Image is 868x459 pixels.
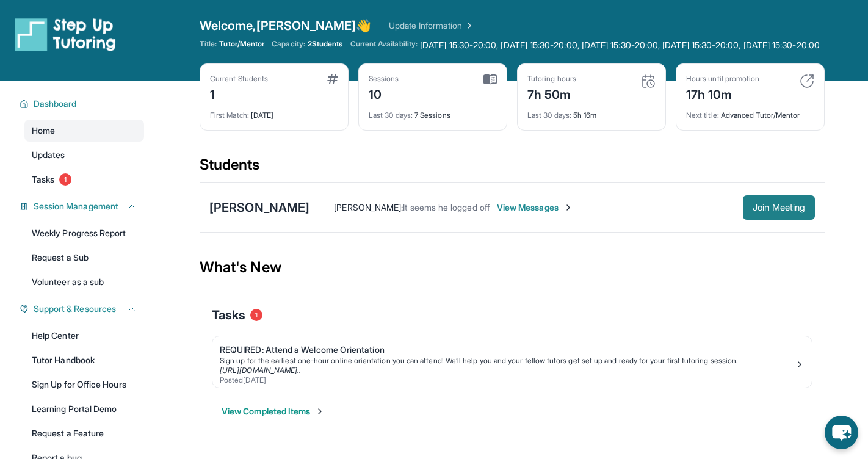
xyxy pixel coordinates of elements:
span: It seems he logged off [403,202,490,212]
span: Updates [32,149,65,161]
span: [DATE] 15:30-20:00, [DATE] 15:30-20:00, [DATE] 15:30-20:00, [DATE] 15:30-20:00, [DATE] 15:30-20:00 [420,39,820,51]
img: logo [15,17,116,51]
span: Tutor/Mentor [219,39,264,49]
span: Current Availability: [350,39,418,51]
img: card [327,74,338,84]
div: Advanced Tutor/Mentor [686,103,814,120]
a: Sign Up for Office Hours [24,374,144,396]
span: Home [32,125,55,137]
div: Sign up for the earliest one-hour online orientation you can attend! We’ll help you and your fell... [220,356,795,366]
a: Help Center [24,325,144,347]
span: 2 Students [308,39,343,49]
span: First Match : [210,110,249,120]
div: Hours until promotion [686,74,759,84]
img: card [800,74,814,89]
span: Last 30 days : [369,110,413,120]
button: Dashboard [29,98,137,110]
a: Learning Portal Demo [24,398,144,420]
span: Title: [200,39,217,49]
span: [PERSON_NAME] : [334,202,403,212]
div: Sessions [369,74,399,84]
img: card [483,74,497,85]
a: Update Information [389,20,474,32]
span: Join Meeting [753,204,805,211]
div: 1 [210,84,268,103]
span: View Messages [497,201,573,214]
img: card [641,74,656,89]
div: What's New [200,240,825,294]
a: Tutor Handbook [24,349,144,371]
div: 7 Sessions [369,103,497,120]
span: Session Management [34,200,118,212]
a: Updates [24,144,144,166]
a: Tasks1 [24,168,144,190]
img: Chevron-Right [563,203,573,212]
div: [PERSON_NAME] [209,199,309,216]
a: Request a Feature [24,422,144,444]
img: Chevron Right [462,20,474,32]
span: Dashboard [34,98,77,110]
div: Tutoring hours [527,74,576,84]
span: Next title : [686,110,719,120]
div: 5h 16m [527,103,656,120]
span: Last 30 days : [527,110,571,120]
div: Posted [DATE] [220,375,795,385]
button: chat-button [825,416,858,449]
button: View Completed Items [222,405,325,417]
a: [URL][DOMAIN_NAME].. [220,366,301,375]
div: 10 [369,84,399,103]
button: Support & Resources [29,303,137,315]
span: Tasks [32,173,54,186]
button: Join Meeting [743,195,815,220]
a: Volunteer as a sub [24,271,144,293]
a: Weekly Progress Report [24,222,144,244]
div: Students [200,155,825,182]
div: 7h 50m [527,84,576,103]
span: Welcome, [PERSON_NAME] 👋 [200,17,372,34]
span: Support & Resources [34,303,116,315]
div: 17h 10m [686,84,759,103]
div: [DATE] [210,103,338,120]
span: Tasks [212,306,245,323]
span: 1 [59,173,71,186]
a: Request a Sub [24,247,144,269]
div: REQUIRED: Attend a Welcome Orientation [220,344,795,356]
a: Home [24,120,144,142]
span: 1 [250,309,262,321]
a: REQUIRED: Attend a Welcome OrientationSign up for the earliest one-hour online orientation you ca... [212,336,812,388]
span: Capacity: [272,39,305,49]
div: Current Students [210,74,268,84]
button: Session Management [29,200,137,212]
